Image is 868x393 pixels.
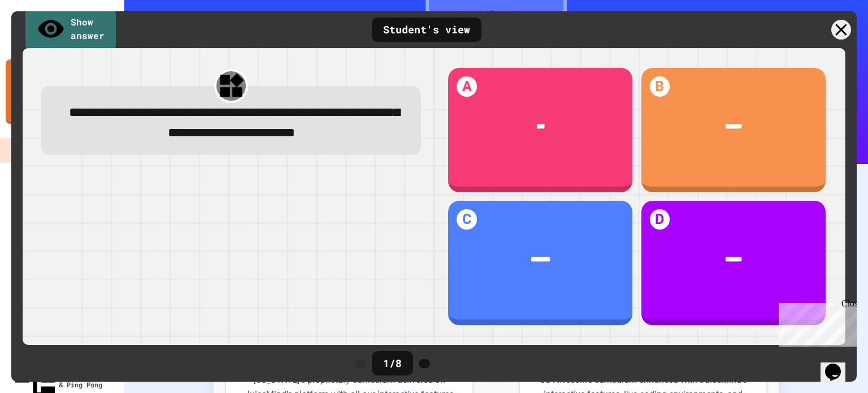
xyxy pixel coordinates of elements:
iframe: chat widget [774,299,857,347]
h1: C [457,209,476,229]
h1: A [457,76,476,96]
iframe: chat widget [821,348,857,382]
a: Show answer [25,9,116,51]
h1: B [650,76,670,96]
div: 1 / 8 [372,351,413,375]
div: Student's view [372,18,481,42]
div: Chat with us now!Close [5,5,78,72]
h1: D [650,209,670,229]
